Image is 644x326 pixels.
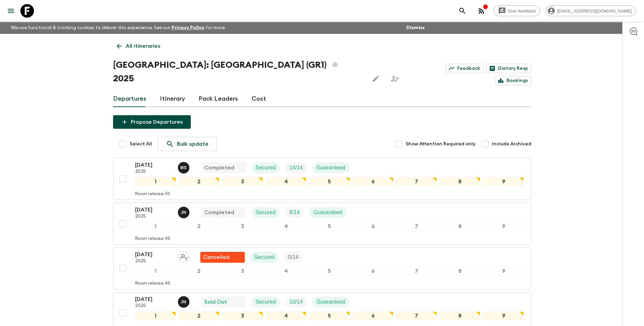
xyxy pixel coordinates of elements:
[388,72,402,85] span: Share this itinerary
[309,267,350,276] div: 5
[483,177,524,186] div: 9
[289,208,300,217] p: 9 / 14
[406,141,476,147] span: Show Attention Required only
[135,259,172,264] p: 2025
[177,140,208,148] p: Bulk update
[396,267,437,276] div: 7
[113,158,531,200] button: [DATE]2025Magda SotiriadisCompletedSecuredTrip FillGuaranteed123456789Room release:30
[309,222,350,231] div: 5
[160,91,185,107] a: Itinerary
[313,208,342,217] p: Guaranteed
[353,177,393,186] div: 6
[252,297,280,307] div: Secured
[285,207,304,218] div: Trip Fill
[483,311,524,320] div: 9
[456,4,469,18] button: search adventures
[252,207,280,218] div: Secured
[369,72,383,85] button: Edit this itinerary
[353,311,393,320] div: 6
[135,250,172,259] p: [DATE]
[254,253,275,261] p: Secured
[440,177,480,186] div: 8
[179,177,219,186] div: 2
[222,311,263,320] div: 3
[135,311,176,320] div: 1
[486,64,531,73] a: Dietary Reqs
[113,91,146,107] a: Departures
[256,164,276,172] p: Secured
[265,311,306,320] div: 4
[483,267,524,276] div: 9
[135,267,176,276] div: 1
[396,177,437,186] div: 7
[179,311,219,320] div: 2
[135,303,172,309] p: 2025
[553,8,636,14] span: [EMAIL_ADDRESS][DOMAIN_NAME]
[492,141,531,147] span: Include Archived
[252,91,266,107] a: Cost
[256,208,276,217] p: Secured
[265,177,306,186] div: 4
[222,222,263,231] div: 3
[440,222,480,231] div: 8
[203,253,229,261] p: Cancelled
[135,191,170,197] p: Room release: 30
[204,298,227,306] p: Sold Out
[285,162,307,173] div: Trip Fill
[222,267,263,276] div: 3
[135,222,176,231] div: 1
[440,267,480,276] div: 8
[8,22,228,34] p: We use functional & tracking cookies to deliver this experience. See our for more.
[546,5,636,16] div: [EMAIL_ADDRESS][DOMAIN_NAME]
[440,311,480,320] div: 8
[135,236,170,242] p: Room release: 45
[181,299,186,305] p: J N
[178,298,191,304] span: Janita Nurmi
[135,295,172,303] p: [DATE]
[135,169,172,175] p: 2025
[504,8,540,14] span: Give feedback
[126,42,160,50] p: All itineraries
[405,23,426,33] button: Dismiss
[199,91,238,107] a: Pack Leaders
[135,161,172,169] p: [DATE]
[250,252,279,263] div: Secured
[252,162,280,173] div: Secured
[135,281,170,286] p: Room release: 45
[135,177,176,186] div: 1
[265,267,306,276] div: 4
[396,311,437,320] div: 7
[446,64,484,73] a: Feedback
[113,203,531,245] button: [DATE]2025Janita NurmiCompletedSecuredTrip FillGuaranteed123456789Room release:45
[135,214,172,219] p: 2025
[178,164,191,169] span: Magda Sotiriadis
[289,298,303,306] p: 10 / 14
[256,298,276,306] p: Secured
[178,209,191,214] span: Janita Nurmi
[178,253,189,259] span: Assign pack leader
[222,177,263,186] div: 3
[309,311,350,320] div: 5
[396,222,437,231] div: 7
[113,58,364,85] h1: [GEOGRAPHIC_DATA]: [GEOGRAPHIC_DATA] (GR1) 2025
[178,296,191,308] button: JN
[179,267,219,276] div: 2
[204,164,234,172] p: Completed
[289,164,303,172] p: 14 / 14
[204,208,234,217] p: Completed
[158,137,217,151] a: Bulk update
[353,267,393,276] div: 6
[285,297,307,307] div: Trip Fill
[265,222,306,231] div: 4
[316,164,345,172] p: Guaranteed
[316,298,345,306] p: Guaranteed
[288,253,298,261] p: 0 / 14
[495,76,531,85] a: Bookings
[309,177,350,186] div: 5
[171,25,204,30] a: Privacy Policy
[113,247,531,289] button: [DATE]2025Assign pack leaderFlash Pack cancellationSecuredTrip Fill123456789Room release:45
[284,252,302,263] div: Trip Fill
[200,252,245,263] div: Flash Pack cancellation
[494,5,540,16] a: Give feedback
[113,39,164,53] a: All itineraries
